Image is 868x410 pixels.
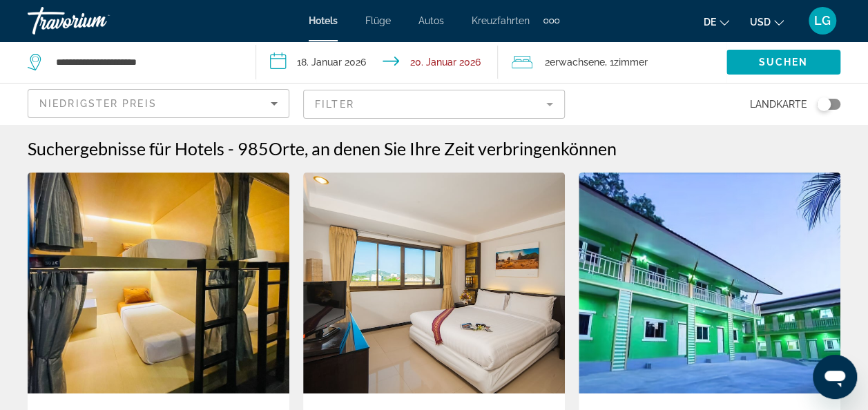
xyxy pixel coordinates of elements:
img: Bild des Hotels [579,173,840,393]
font: , 1 [605,57,614,68]
button: Benutzermenü [804,6,840,35]
a: Autos [418,15,444,26]
span: Zimmer [614,57,648,68]
h1: Suchergebnisse für Hotels [28,138,224,159]
img: Bild des Hotels [303,173,565,393]
button: Filter [303,89,565,119]
button: Suchen [726,50,840,75]
span: - [228,138,234,159]
span: De [704,17,716,28]
button: Zusätzliche Navigationselemente [543,10,559,32]
span: Suchen [759,57,809,68]
iframe: Schaltfläche zum Öffnen des Messaging-Fensters [813,355,857,399]
button: Sprache ändern [704,12,729,32]
a: Flüge [365,15,391,26]
a: Hotels [309,15,338,26]
span: LG [814,14,831,28]
a: Kreuzfahrten [472,15,530,26]
span: USD [750,17,771,28]
button: Reisende: 2 Erwachsene, 0 Kinder [498,41,726,83]
span: Niedrigster Preis [39,98,157,109]
font: 2 [545,57,550,68]
mat-select: Sortieren nach [39,95,278,112]
span: Landkarte [750,95,807,114]
button: Währung ändern [750,12,784,32]
h2: 985 können [238,138,617,159]
button: Abreisedatum: 18. Jan. 2026 Abreisedatum: 20. Jan. 2026 [256,41,499,83]
a: Travorium [28,3,166,39]
span: Orte, an denen Sie Ihre Zeit verbringen [269,138,561,159]
span: Erwachsene [550,57,605,68]
button: Karte umschalten [807,98,840,110]
img: Bild des Hotels [28,173,289,393]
